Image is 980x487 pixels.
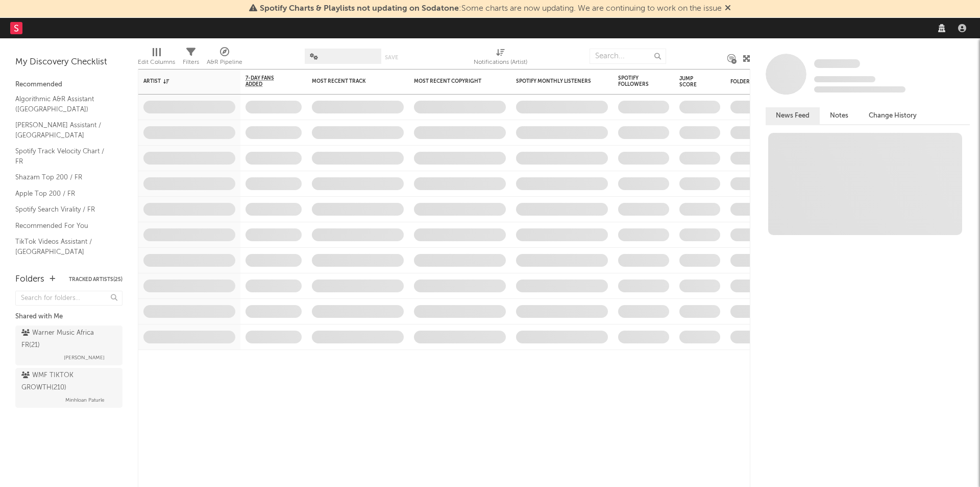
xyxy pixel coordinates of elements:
span: Some Artist [814,59,860,68]
input: Search for folders... [15,291,122,306]
span: Dismiss [725,5,731,13]
div: Edit Columns [138,56,175,68]
span: [PERSON_NAME] [64,352,105,364]
button: Change History [859,107,927,124]
a: Warner Music Africa FR(21)[PERSON_NAME] [15,326,122,365]
a: Some Artist [814,59,860,69]
span: : Some charts are now updating. We are continuing to work on the issue [260,5,722,13]
a: Apple Top 200 / FR [15,188,112,199]
a: Recommended For You [15,220,112,231]
div: Shared with Me [15,311,122,323]
button: News Feed [766,107,820,124]
div: Spotify Followers [618,75,654,87]
div: Notifications (Artist) [474,56,527,68]
input: Search... [590,49,666,64]
div: Folders [15,273,44,286]
div: My Discovery Checklist [15,56,122,68]
button: Save [385,55,398,60]
span: Spotify Charts & Playlists not updating on Sodatone [260,5,459,13]
a: Spotify Search Virality / FR [15,204,112,215]
span: 7-Day Fans Added [246,75,286,87]
div: Most Recent Track [312,78,388,84]
a: [PERSON_NAME] Assistant / [GEOGRAPHIC_DATA] [15,120,112,141]
div: Most Recent Copyright [414,78,491,84]
a: TikTok Videos Assistant / [GEOGRAPHIC_DATA] [15,236,112,257]
div: Edit Columns [138,43,175,73]
span: Minhloan Paturle [65,394,105,406]
div: Folders [730,79,807,85]
div: A&R Pipeline [207,43,242,73]
button: Notes [820,107,859,124]
div: WMF TIKTOK GROWTH ( 210 ) [21,369,114,394]
a: WMF TIKTOK GROWTH(210)Minhloan Paturle [15,368,122,408]
span: 0 fans last week [814,86,905,92]
div: Warner Music Africa FR ( 21 ) [21,327,114,352]
button: Tracked Artists(25) [69,277,122,282]
div: Filters [183,43,199,73]
div: Notifications (Artist) [474,43,527,73]
div: Jump Score [679,76,705,88]
div: Artist [143,78,220,84]
div: Spotify Monthly Listeners [516,78,593,84]
div: A&R Pipeline [207,56,242,68]
a: Algorithmic A&R Assistant ([GEOGRAPHIC_DATA]) [15,94,112,114]
a: Shazam Top 200 / FR [15,172,112,183]
a: Spotify Track Velocity Chart / FR [15,146,112,167]
div: Recommended [15,79,122,91]
div: Filters [183,56,199,68]
span: Tracking Since: [DATE] [814,76,875,82]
